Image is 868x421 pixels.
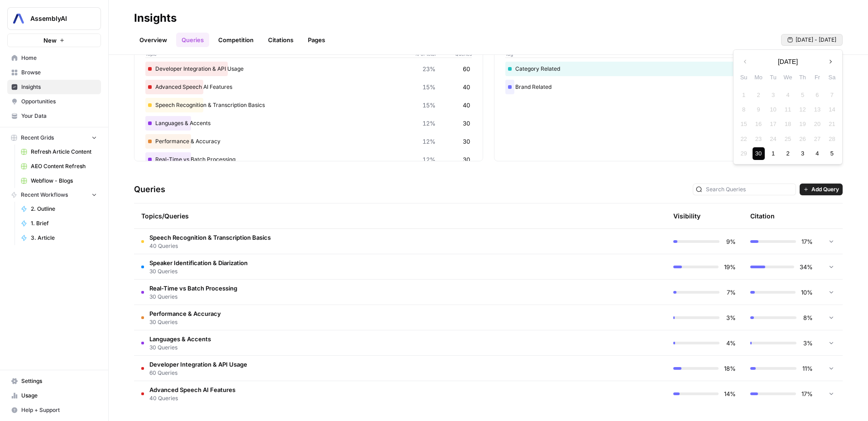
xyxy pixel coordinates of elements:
span: Performance & Accuracy [149,309,221,318]
span: Languages & Accents [149,334,211,344]
span: 3. Article [31,234,97,242]
div: Brand Related [505,80,832,94]
span: New [43,36,57,45]
a: Competition [213,33,259,47]
div: Not available Sunday, June 8th, 2025 [738,103,750,116]
span: Recent Grids [21,134,54,142]
span: Your Data [21,112,97,120]
span: 18% [724,364,736,373]
div: Not available Monday, June 16th, 2025 [753,118,765,130]
div: Not available Thursday, June 5th, 2025 [796,89,809,101]
div: Not available Sunday, June 29th, 2025 [738,147,750,160]
span: Speaker Identification & Diarization [149,258,248,267]
div: Advanced Speech AI Features [145,80,472,94]
div: Not available Wednesday, June 11th, 2025 [782,103,794,116]
div: Choose Thursday, July 3rd, 2025 [796,147,809,160]
div: Not available Tuesday, June 3rd, 2025 [767,89,779,101]
div: Th [796,71,809,83]
div: Not available Thursday, June 12th, 2025 [796,103,809,116]
span: 40 [463,101,470,110]
a: AEO Content Refresh [17,159,101,174]
button: New [7,34,101,47]
span: 4% [725,339,736,348]
div: Not available Saturday, June 14th, 2025 [826,103,838,116]
a: 3. Article [17,231,101,245]
span: 11% [802,364,813,373]
div: Choose Tuesday, July 1st, 2025 [767,147,779,160]
span: 40 Queries [149,394,235,402]
a: Pages [302,33,331,47]
span: 8% [802,313,813,322]
div: Topics/Queries [141,203,582,228]
span: 17% [801,237,813,246]
a: Browse [7,65,101,80]
img: AssemblyAI Logo [10,10,27,27]
span: 34% [800,262,813,271]
div: Fr [811,71,823,83]
span: Advanced Speech AI Features [149,385,235,394]
span: Real-Time vs Batch Processing [149,284,237,293]
div: Not available Tuesday, June 17th, 2025 [767,118,779,130]
div: Visibility [673,212,700,221]
span: Developer Integration & API Usage [149,360,247,369]
div: Not available Monday, June 2nd, 2025 [753,89,765,101]
a: Insights [7,80,101,94]
span: 40 [463,82,470,92]
span: 15% [422,101,436,110]
div: Su [738,71,750,83]
div: Not available Monday, June 9th, 2025 [753,103,765,116]
span: 12% [422,119,436,128]
div: Not available Sunday, June 22nd, 2025 [738,133,750,145]
input: Search Queries [706,185,793,194]
span: 1. Brief [31,219,97,227]
a: Settings [7,374,101,388]
div: Not available Wednesday, June 18th, 2025 [782,118,794,130]
a: 1. Brief [17,216,101,231]
span: Settings [21,377,97,385]
span: 30 [463,137,470,146]
span: Home [21,54,97,62]
div: Sa [826,71,838,83]
span: Opportunities [21,97,97,106]
span: 19% [724,262,736,271]
span: AssemblyAI [30,14,85,23]
div: Not available Tuesday, June 10th, 2025 [767,103,779,116]
div: Choose Monday, June 30th, 2025 [753,147,765,160]
div: Not available Friday, June 13th, 2025 [811,103,823,116]
a: 2. Outline [17,202,101,216]
div: Not available Tuesday, June 24th, 2025 [767,133,779,145]
span: 14% [724,389,736,398]
span: 9% [725,237,736,246]
span: 12% [422,137,436,146]
div: Developer Integration & API Usage [145,62,472,76]
div: Not available Saturday, June 7th, 2025 [826,89,838,101]
div: Not available Friday, June 20th, 2025 [811,118,823,130]
button: [DATE] - [DATE] [781,34,843,46]
span: Browse [21,68,97,77]
span: Add Query [811,185,839,194]
div: Not available Wednesday, June 4th, 2025 [782,89,794,101]
div: Not available Thursday, June 26th, 2025 [796,133,809,145]
span: Usage [21,392,97,400]
span: 60 [463,64,470,73]
span: Webflow - Blogs [31,177,97,185]
div: Citation [750,203,775,228]
span: 40 Queries [149,242,271,250]
div: Category Related [505,62,832,76]
div: Tu [767,71,779,83]
div: Not available Sunday, June 15th, 2025 [738,118,750,130]
span: Speech Recognition & Transcription Basics [149,233,271,242]
span: 30 Queries [149,293,237,301]
div: Choose Friday, July 4th, 2025 [811,147,823,160]
div: Languages & Accents [145,116,472,131]
div: Insights [134,11,177,25]
h3: Queries [134,183,165,196]
span: 12% [422,155,436,164]
a: Your Data [7,109,101,123]
a: Webflow - Blogs [17,174,101,188]
span: AEO Content Refresh [31,162,97,170]
button: Recent Workflows [7,188,101,202]
span: 15% [422,82,436,92]
div: Not available Friday, June 27th, 2025 [811,133,823,145]
span: 3% [725,313,736,322]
